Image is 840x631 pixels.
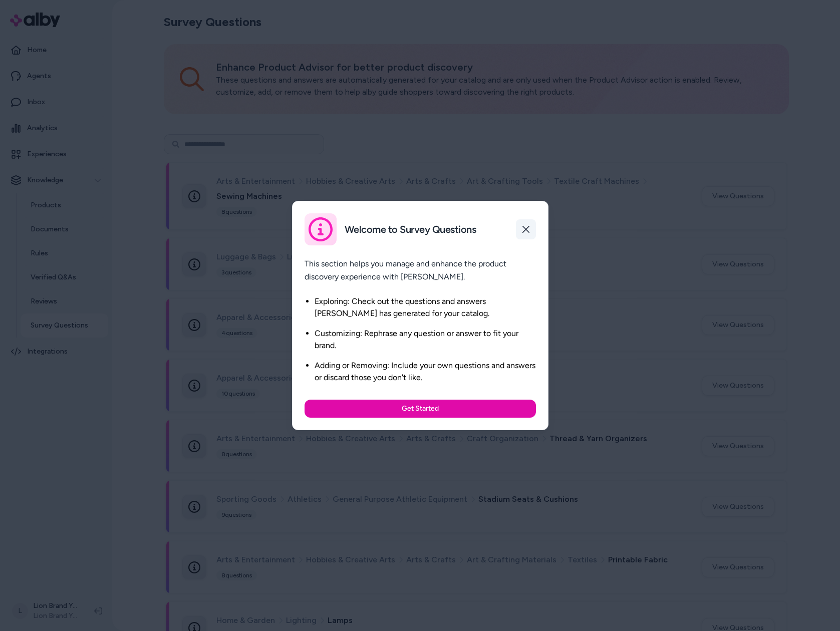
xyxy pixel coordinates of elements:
[315,360,536,384] li: Adding or Removing: Include your own questions and answers or discard those you don't like.
[315,328,536,352] li: Customizing: Rephrase any question or answer to fit your brand.
[305,400,536,418] button: Get Started
[345,223,476,236] h2: Welcome to Survey Questions
[315,295,536,320] li: Exploring: Check out the questions and answers [PERSON_NAME] has generated for your catalog.
[305,257,536,283] p: This section helps you manage and enhance the product discovery experience with [PERSON_NAME].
